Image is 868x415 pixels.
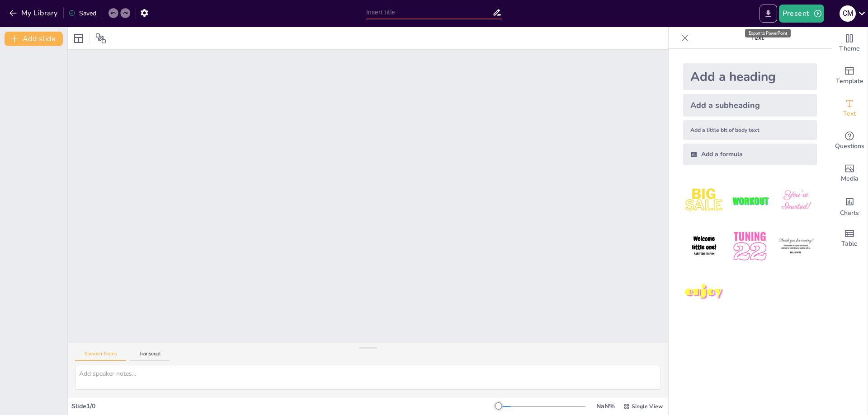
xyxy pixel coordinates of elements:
[683,144,817,165] div: Add a formula
[729,225,771,267] img: 5.jpeg
[692,27,822,49] p: Text
[745,29,791,37] div: Export to PowerPoint
[831,190,868,222] div: Add charts and graphs
[594,402,616,410] div: NaN %
[68,9,96,18] div: Saved
[7,6,61,20] button: My Library
[71,31,86,46] div: Layout
[683,225,725,267] img: 4.jpeg
[779,5,824,23] button: Present
[839,44,860,54] span: Theme
[683,120,817,140] div: Add a little bit of body text
[831,27,868,60] div: Change the overall theme
[683,180,725,222] img: 1.jpeg
[683,271,725,313] img: 7.jpeg
[831,125,868,157] div: Get real-time input from your audience
[683,94,817,117] div: Add a subheading
[831,157,868,190] div: Add images, graphics, shapes or video
[632,403,663,410] span: Single View
[831,222,868,255] div: Add a table
[130,351,170,361] button: Transcript
[759,5,777,23] button: Export to PowerPoint
[843,109,856,119] span: Text
[775,225,817,267] img: 6.jpeg
[95,33,106,44] span: Position
[71,402,499,410] div: Slide 1 / 0
[840,5,856,23] button: c M
[831,92,868,125] div: Add text boxes
[840,5,856,22] div: c M
[841,174,859,184] span: Media
[683,63,817,90] div: Add a heading
[831,60,868,92] div: Add ready made slides
[841,239,858,249] span: Table
[75,351,126,361] button: Speaker Notes
[835,141,864,151] span: Questions
[729,180,771,222] img: 2.jpeg
[775,180,817,222] img: 3.jpeg
[836,76,863,86] span: Template
[840,208,859,218] span: Charts
[5,32,63,46] button: Add slide
[366,6,492,19] input: Insert title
